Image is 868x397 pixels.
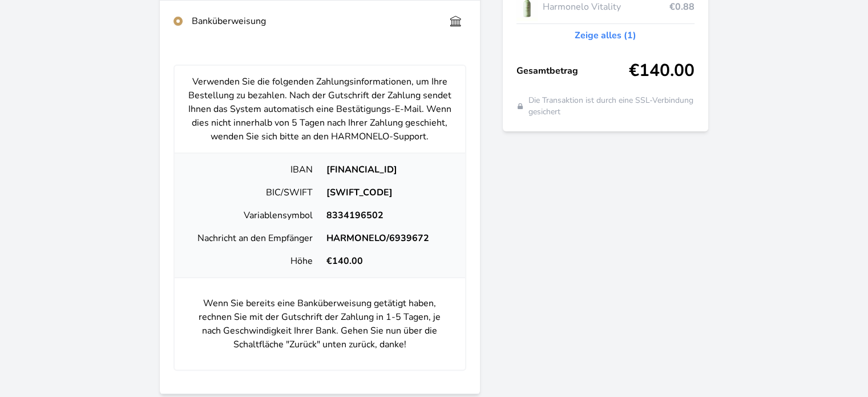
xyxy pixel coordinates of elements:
[320,186,455,199] div: [SWIFT_CODE]
[320,231,455,245] div: HARMONELO/6939672
[320,163,455,177] div: [FINANCIAL_ID]
[184,254,320,268] div: Höhe
[445,14,466,28] img: bankTransfer_IBAN.svg
[528,95,695,118] span: Die Transaktion ist durch eine SSL-Verbindung gesichert
[320,254,455,268] div: €140.00
[184,75,455,143] p: Verwenden Sie die folgenden Zahlungsinformationen, um Ihre Bestellung zu bezahlen. Nach der Gutsc...
[184,231,320,245] div: Nachricht an den Empfänger
[320,208,455,222] div: 8334196502
[575,29,636,42] a: Zeige alles (1)
[192,14,435,28] div: Banküberweisung
[516,64,629,78] span: Gesamtbetrag
[184,163,320,177] div: IBAN
[184,186,320,199] div: BIC/SWIFT
[184,287,455,360] p: Wenn Sie bereits eine Banküberweisung getätigt haben, rechnen Sie mit der Gutschrift der Zahlung ...
[184,208,320,222] div: Variablensymbol
[629,61,695,81] span: €140.00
